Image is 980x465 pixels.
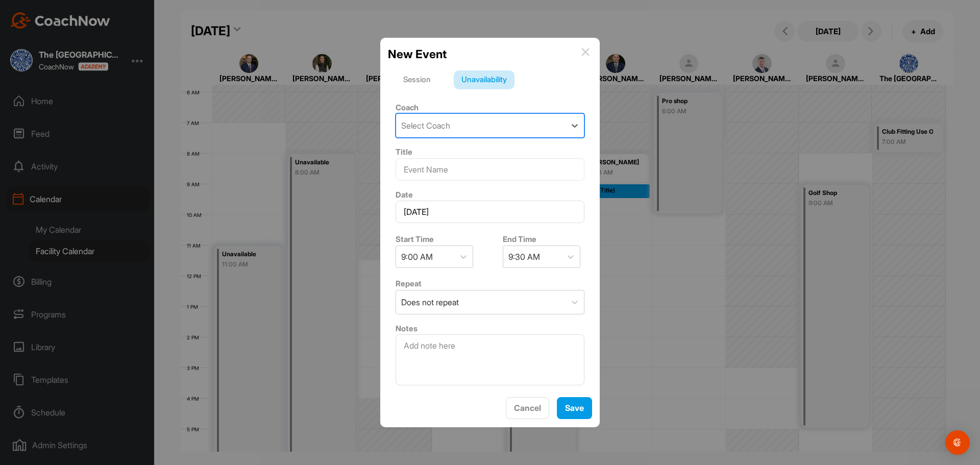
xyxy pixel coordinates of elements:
[396,279,422,288] label: Repeat
[506,397,549,419] button: Cancel
[503,234,536,244] label: End Time
[401,296,459,308] div: Does not repeat
[396,147,412,157] label: Title
[401,119,450,132] div: Select Coach
[396,158,584,181] input: Event Name
[396,324,418,333] label: Notes
[396,190,413,200] label: Date
[396,201,584,223] input: Select Date
[401,251,433,263] div: 9:00 AM
[581,48,590,56] img: info
[388,45,447,63] h2: New Event
[396,234,434,244] label: Start Time
[396,103,419,112] label: Coach
[508,251,540,263] div: 9:30 AM
[557,397,592,419] button: Save
[396,70,438,90] div: Session
[945,430,970,455] div: Open Intercom Messenger
[454,70,514,90] div: Unavailability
